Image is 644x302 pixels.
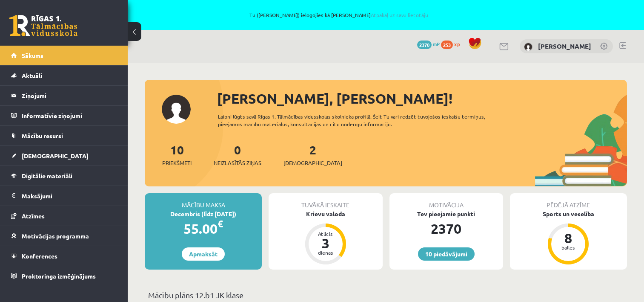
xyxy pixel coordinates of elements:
p: Mācību plāns 12.b1 JK klase [148,289,624,301]
span: [DEMOGRAPHIC_DATA] [22,152,89,160]
span: 2370 [417,41,432,49]
span: Sākums [22,52,43,59]
div: Pēdējā atzīme [510,193,627,209]
div: Tuvākā ieskaite [269,193,382,209]
div: Decembris (līdz [DATE]) [145,209,262,218]
span: Proktoringa izmēģinājums [22,272,96,280]
span: Tu ([PERSON_NAME]) ielogojies kā [PERSON_NAME] [98,12,580,17]
div: 3 [313,236,338,250]
a: 10 piedāvājumi [418,247,475,261]
a: Apmaksāt [182,247,225,261]
a: 2[DEMOGRAPHIC_DATA] [283,142,342,167]
span: [DEMOGRAPHIC_DATA] [283,159,342,167]
legend: Maksājumi [22,186,117,206]
a: Mācību resursi [11,126,117,145]
span: Aktuāli [22,72,42,79]
span: Konferences [22,252,57,260]
a: Aktuāli [11,66,117,85]
a: Ziņojumi [11,86,117,105]
legend: Ziņojumi [22,86,117,105]
span: € [218,218,223,230]
div: Tev pieejamie punkti [389,209,503,218]
span: 253 [441,41,453,49]
span: mP [433,41,440,47]
a: Krievu valoda Atlicis 3 dienas [269,209,382,266]
div: 2370 [389,218,503,239]
div: [PERSON_NAME], [PERSON_NAME]! [217,88,627,109]
span: Priekšmeti [162,159,192,167]
a: [DEMOGRAPHIC_DATA] [11,146,117,166]
span: Mācību resursi [22,132,63,139]
a: 10Priekšmeti [162,142,192,167]
a: Motivācijas programma [11,226,117,246]
div: Sports un veselība [510,209,627,218]
div: dienas [313,250,338,255]
a: [PERSON_NAME] [538,42,591,50]
div: Krievu valoda [269,209,382,218]
a: Rīgas 1. Tālmācības vidusskola [9,15,77,36]
div: 55.00 [145,218,262,239]
a: Atzīmes [11,206,117,226]
img: Robijs Cabuls [524,43,532,51]
a: Konferences [11,246,117,266]
a: 2370 mP [417,41,440,47]
span: xp [454,41,460,47]
a: Atpakaļ uz savu lietotāju [371,12,428,18]
div: Motivācija [389,193,503,209]
div: Mācību maksa [145,193,262,209]
a: Proktoringa izmēģinājums [11,266,117,286]
span: Digitālie materiāli [22,172,72,180]
a: Sports un veselība 8 balles [510,209,627,266]
a: Sākums [11,46,117,65]
a: Informatīvie ziņojumi [11,106,117,125]
div: balles [555,245,581,250]
a: Maksājumi [11,186,117,206]
span: Neizlasītās ziņas [214,159,261,167]
div: Atlicis [313,231,338,236]
a: 0Neizlasītās ziņas [214,142,261,167]
span: Atzīmes [22,212,45,220]
span: Motivācijas programma [22,232,89,240]
a: 253 xp [441,41,464,47]
legend: Informatīvie ziņojumi [22,106,117,125]
a: Digitālie materiāli [11,166,117,186]
div: Laipni lūgts savā Rīgas 1. Tālmācības vidusskolas skolnieka profilā. Šeit Tu vari redzēt tuvojošo... [218,113,507,128]
div: 8 [555,231,581,245]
